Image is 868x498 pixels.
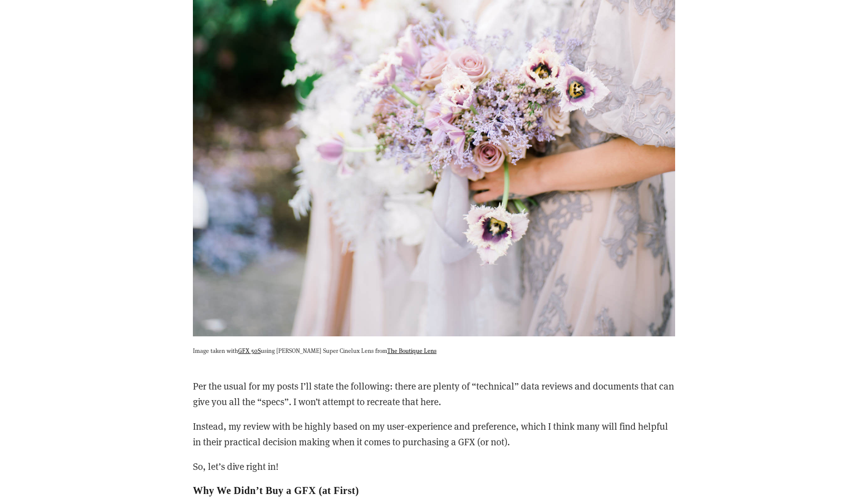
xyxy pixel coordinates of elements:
[193,419,675,449] p: Instead, my review with be highly based on my user-experience and preference, which I think many ...
[387,346,437,354] a: The Boutique Lens
[238,346,261,354] a: GFX 50S
[193,459,675,474] p: So, let’s dive right in!
[193,379,675,409] p: Per the usual for my posts I’ll state the following: there are plenty of “technical” data reviews...
[193,485,359,496] strong: Why We Didn’t Buy a GFX (at First)
[193,345,675,355] p: Image taken with using [PERSON_NAME] Super Cinelux Lens from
